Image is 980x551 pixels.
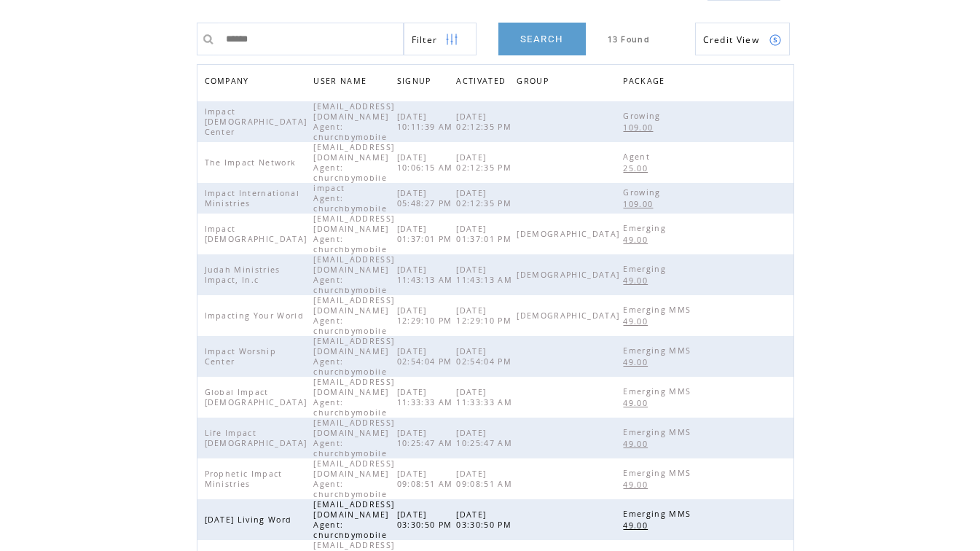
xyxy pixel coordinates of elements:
span: 49.00 [623,357,651,367]
span: Show Credits View [703,34,760,46]
a: 49.00 [623,315,655,327]
span: Emerging MMS [623,386,694,396]
a: 49.00 [623,356,655,368]
span: [DATE] 02:12:35 PM [456,112,515,132]
span: [EMAIL_ADDRESS][DOMAIN_NAME] Agent: churchbymobile [313,214,394,254]
a: SIGNUP [397,76,435,85]
span: [DATE] 11:43:13 AM [456,265,516,285]
span: 13 Found [608,34,651,44]
span: Judah Ministries Impact, In.c [205,265,281,285]
span: Impact Worship Center [205,346,277,367]
span: [DEMOGRAPHIC_DATA] [517,310,623,321]
span: [EMAIL_ADDRESS][DOMAIN_NAME] Agent: churchbymobile [313,377,394,418]
span: [EMAIL_ADDRESS][DOMAIN_NAME] Agent: churchbymobile [313,458,394,499]
span: [DATE] 09:08:51 AM [456,469,516,489]
span: [DATE] 05:48:27 PM [397,188,456,208]
span: Growing [623,111,664,121]
span: 25.00 [623,163,651,173]
span: 49.00 [623,275,651,286]
a: Credit View [695,23,790,55]
span: [EMAIL_ADDRESS][DOMAIN_NAME] Agent: churchbymobile [313,295,394,336]
span: Emerging MMS [623,468,694,478]
span: [DATE] 10:25:47 AM [456,428,516,448]
span: Impact International Ministries [205,188,300,208]
span: [DATE] 02:54:04 PM [397,346,456,367]
span: Global Impact [DEMOGRAPHIC_DATA] [205,387,311,407]
span: [EMAIL_ADDRESS][DOMAIN_NAME] Agent: churchbymobile [313,336,394,377]
span: [DEMOGRAPHIC_DATA] [517,229,623,239]
span: 49.00 [623,398,651,408]
a: USER NAME [313,76,370,85]
span: [DATE] 11:33:33 AM [397,387,457,407]
span: [DATE] 12:29:10 PM [456,305,515,326]
span: [EMAIL_ADDRESS][DOMAIN_NAME] Agent: churchbymobile [313,101,394,142]
span: [DATE] 11:43:13 AM [397,265,457,285]
a: SEARCH [498,23,586,55]
a: 25.00 [623,162,655,174]
span: [DATE] 10:11:39 AM [397,112,457,132]
span: [DATE] 03:30:50 PM [397,509,456,530]
span: [DATE] 02:12:35 PM [456,188,515,208]
span: Emerging MMS [623,305,694,315]
span: Emerging MMS [623,427,694,437]
span: Emerging [623,223,670,233]
a: 49.00 [623,437,655,450]
span: Impacting Your World [205,310,308,321]
span: COMPANY [205,72,253,93]
span: ACTIVATED [456,72,509,93]
a: 49.00 [623,519,655,531]
a: 49.00 [623,233,655,246]
a: ACTIVATED [456,72,513,93]
span: [EMAIL_ADDRESS][DOMAIN_NAME] Agent: churchbymobile [313,499,394,540]
span: [DATE] 03:30:50 PM [456,509,515,530]
span: 49.00 [623,316,651,327]
span: 49.00 [623,480,651,490]
a: 49.00 [623,396,655,409]
span: Impact [DEMOGRAPHIC_DATA] [205,224,311,244]
span: Show filters [412,34,438,46]
span: Impact [DEMOGRAPHIC_DATA] Center [205,106,307,137]
span: 49.00 [623,439,651,449]
span: [DATE] 10:25:47 AM [397,428,457,448]
img: credits.png [769,34,782,47]
span: Emerging MMS [623,345,694,356]
span: 49.00 [623,520,651,531]
a: 109.00 [623,198,660,210]
span: SIGNUP [397,72,435,93]
span: The Impact Network [205,157,300,168]
span: GROUP [517,72,552,93]
a: 49.00 [623,274,655,286]
span: USER NAME [313,72,370,93]
a: COMPANY [205,76,253,85]
span: [DEMOGRAPHIC_DATA] [517,270,623,280]
span: [DATE] 12:29:10 PM [397,305,456,326]
a: Filter [404,23,477,55]
span: [DATE] 01:37:01 PM [456,224,515,244]
img: filters.png [445,23,458,56]
span: Emerging [623,264,670,274]
span: 109.00 [623,122,656,133]
span: [DATE] 09:08:51 AM [397,469,457,489]
span: 49.00 [623,235,651,245]
span: [EMAIL_ADDRESS][DOMAIN_NAME] Agent: churchbymobile [313,418,394,458]
span: impact Agent: churchbymobile [313,183,391,214]
span: [EMAIL_ADDRESS][DOMAIN_NAME] Agent: churchbymobile [313,254,394,295]
span: Life Impact [DEMOGRAPHIC_DATA] [205,428,311,448]
span: [DATE] Living Word [205,515,296,525]
span: [DATE] 02:54:04 PM [456,346,515,367]
span: Agent [623,152,654,162]
span: PACKAGE [623,72,668,93]
a: 109.00 [623,121,660,133]
span: Emerging MMS [623,509,694,519]
span: 109.00 [623,199,656,209]
span: Prophetic Impact Ministries [205,469,283,489]
a: GROUP [517,72,556,93]
span: [DATE] 11:33:33 AM [456,387,516,407]
span: Growing [623,187,664,198]
a: 49.00 [623,478,655,491]
span: [DATE] 02:12:35 PM [456,152,515,173]
span: [DATE] 01:37:01 PM [397,224,456,244]
a: PACKAGE [623,72,672,93]
span: [EMAIL_ADDRESS][DOMAIN_NAME] Agent: churchbymobile [313,142,394,183]
span: [DATE] 10:06:15 AM [397,152,457,173]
